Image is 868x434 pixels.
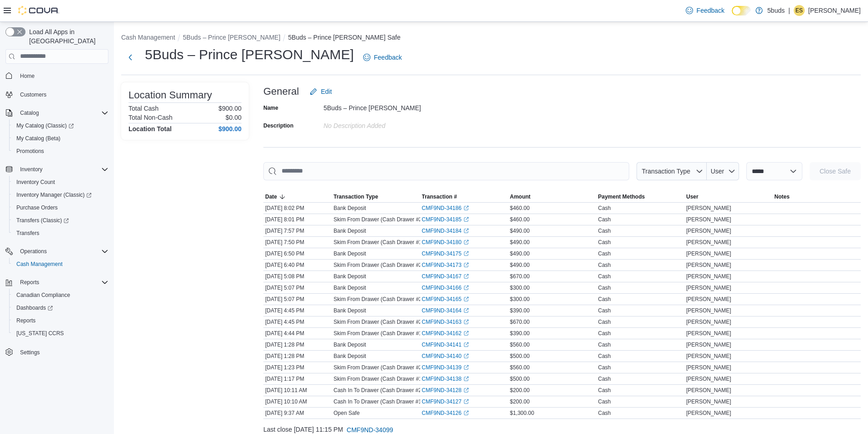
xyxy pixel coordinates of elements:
p: Bank Deposit [334,250,366,257]
button: Cash Management [9,258,112,271]
button: Catalog [2,107,112,119]
button: Reports [16,277,43,288]
div: Cash [598,296,611,303]
p: Bank Deposit [334,227,366,235]
button: Transfers [9,227,112,240]
div: [DATE] 4:45 PM [263,317,332,327]
div: [DATE] 10:10 AM [263,396,332,407]
a: CMF9ND-34127External link [422,398,469,405]
span: Cash Management [13,259,108,270]
span: $670.00 [510,318,529,326]
div: [DATE] 5:07 PM [263,294,332,305]
a: Feedback [682,1,728,20]
span: [PERSON_NAME] [686,364,731,371]
span: Reports [16,277,108,288]
a: CMF9ND-34126External link [422,409,469,417]
button: Inventory [16,164,46,175]
span: $300.00 [510,284,529,291]
div: [DATE] 1:28 PM [263,339,332,350]
div: [DATE] 8:02 PM [263,203,332,214]
button: Operations [2,245,112,258]
span: [PERSON_NAME] [686,387,731,394]
p: | [788,5,790,16]
svg: External link [463,262,469,268]
div: [DATE] 4:45 PM [263,305,332,316]
svg: External link [463,388,469,393]
a: Customers [16,89,50,100]
a: CMF9ND-34163External link [422,318,469,326]
div: Cash [598,409,611,417]
span: Date [265,193,277,200]
button: Promotions [9,145,112,158]
span: My Catalog (Classic) [16,122,74,129]
div: [DATE] 9:37 AM [263,408,332,419]
span: $490.00 [510,261,529,269]
span: Transfers (Classic) [13,215,108,226]
svg: External link [463,274,469,279]
span: Purchase Orders [16,204,58,211]
p: [PERSON_NAME] [808,5,861,16]
a: My Catalog (Beta) [13,133,64,144]
span: $460.00 [510,216,529,223]
button: Customers [2,88,112,101]
span: [PERSON_NAME] [686,375,731,383]
span: Canadian Compliance [16,291,70,299]
span: Edit [321,87,332,96]
span: $670.00 [510,273,529,280]
h4: $900.00 [218,125,241,133]
svg: External link [463,217,469,222]
a: CMF9ND-34140External link [422,352,469,360]
div: [DATE] 1:28 PM [263,351,332,362]
span: [PERSON_NAME] [686,216,731,223]
a: CMF9ND-34162External link [422,330,469,337]
a: Inventory Count [13,177,59,188]
span: [PERSON_NAME] [686,261,731,269]
h3: Location Summary [128,90,212,101]
div: Cash [598,273,611,280]
span: [PERSON_NAME] [686,352,731,360]
a: CMF9ND-34173External link [422,261,469,269]
span: $490.00 [510,227,529,235]
a: Transfers (Classic) [9,214,112,227]
button: User [684,191,773,202]
p: Skim From Drawer (Cash Drawer #1) [334,330,424,337]
svg: External link [463,399,469,404]
p: 5buds [767,5,785,16]
button: [US_STATE] CCRS [9,327,112,340]
button: User [707,162,739,180]
button: Cash Management [121,34,175,41]
a: Reports [13,315,39,326]
span: [PERSON_NAME] [686,409,731,417]
span: [PERSON_NAME] [686,341,731,348]
span: $460.00 [510,204,529,212]
span: $1,300.00 [510,409,534,417]
svg: External link [463,353,469,359]
button: Catalog [16,107,42,118]
p: Bank Deposit [334,273,366,280]
button: Transaction Type [637,162,707,180]
span: $560.00 [510,364,529,371]
nav: Complex example [5,66,108,383]
button: Reports [2,276,112,289]
div: Cash [598,239,611,246]
span: [PERSON_NAME] [686,296,731,303]
p: Bank Deposit [334,307,366,314]
a: CMF9ND-34138External link [422,375,469,383]
input: This is a search bar. As you type, the results lower in the page will automatically filter. [263,162,629,180]
svg: External link [463,376,469,382]
a: CMF9ND-34184External link [422,227,469,235]
a: Home [16,71,38,82]
span: My Catalog (Beta) [16,135,61,142]
a: CMF9ND-34166External link [422,284,469,291]
span: [PERSON_NAME] [686,239,731,246]
a: CMF9ND-34139External link [422,364,469,371]
span: Inventory Count [13,177,108,188]
span: $390.00 [510,330,529,337]
span: $300.00 [510,296,529,303]
span: Reports [13,315,108,326]
div: Cash [598,398,611,405]
span: $200.00 [510,387,529,394]
a: Purchase Orders [13,202,62,213]
button: Inventory Count [9,176,112,189]
span: ES [796,5,803,16]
